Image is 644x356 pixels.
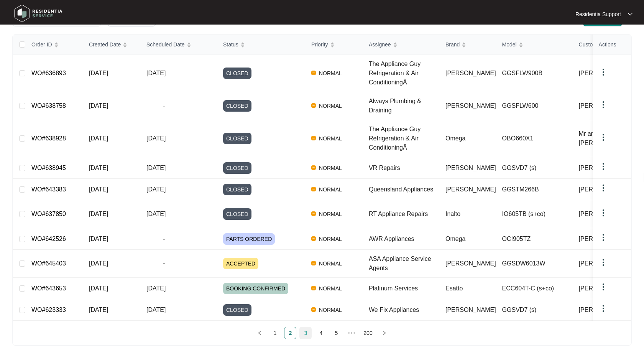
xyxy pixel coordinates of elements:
[284,327,296,339] a: 2
[146,135,166,142] span: [DATE]
[378,327,391,339] li: Next Page
[31,135,66,142] a: WO#638928
[311,165,316,170] img: Vercel Logo
[369,40,391,49] span: Assignee
[311,136,316,140] img: Vercel Logo
[439,35,496,55] th: Brand
[223,184,251,195] span: CLOSED
[31,236,66,242] a: WO#642526
[496,92,573,120] td: GGSFLW600
[31,260,66,267] a: WO#645403
[31,102,66,109] a: WO#638758
[599,162,608,171] img: dropdown arrow
[311,187,316,191] img: Vercel Logo
[599,133,608,142] img: dropdown arrow
[599,208,608,218] img: dropdown arrow
[599,258,608,267] img: dropdown arrow
[579,259,629,268] span: [PERSON_NAME]
[311,103,316,108] img: Vercel Logo
[316,284,345,293] span: NORMAL
[345,327,358,339] li: Next 5 Pages
[299,327,312,339] li: 3
[599,233,608,242] img: dropdown arrow
[146,186,166,193] span: [DATE]
[311,40,328,49] span: Priority
[223,304,251,316] span: CLOSED
[223,258,258,269] span: ACCEPTED
[223,68,251,79] span: CLOSED
[369,254,439,273] div: ASA Appliance Service Agents
[363,35,439,55] th: Assignee
[579,40,618,49] span: Customer Name
[496,157,573,179] td: GGSVD7 (s)
[146,285,166,292] span: [DATE]
[496,278,573,299] td: ECC604T-C (s+co)
[316,101,345,110] span: NORMAL
[223,208,251,220] span: CLOSED
[369,185,439,194] div: Queensland Appliances
[223,283,288,294] span: BOOKING CONFIRMED
[31,186,66,193] a: WO#643383
[31,211,66,217] a: WO#637850
[31,165,66,171] a: WO#638945
[146,101,182,110] span: -
[89,285,108,292] span: [DATE]
[496,228,573,250] td: OCI905TZ
[83,35,140,55] th: Created Date
[89,307,108,313] span: [DATE]
[89,236,108,242] span: [DATE]
[445,211,460,217] span: Inalto
[89,102,108,109] span: [DATE]
[593,35,631,55] th: Actions
[316,234,345,244] span: NORMAL
[579,305,629,315] span: [PERSON_NAME]
[579,284,629,293] span: [PERSON_NAME]
[579,209,629,219] span: [PERSON_NAME]
[445,260,496,267] span: [PERSON_NAME]
[316,163,345,173] span: NORMAL
[316,185,345,194] span: NORMAL
[89,40,121,49] span: Created Date
[305,35,363,55] th: Priority
[579,69,629,78] span: [PERSON_NAME]
[223,233,275,245] span: PARTS ORDERED
[445,135,465,142] span: Omega
[496,299,573,321] td: GGSVD7 (s)
[223,100,251,112] span: CLOSED
[579,234,629,244] span: [PERSON_NAME]
[599,68,608,77] img: dropdown arrow
[315,327,327,339] a: 4
[146,211,166,217] span: [DATE]
[445,40,460,49] span: Brand
[599,304,608,313] img: dropdown arrow
[89,70,108,76] span: [DATE]
[311,211,316,216] img: Vercel Logo
[316,259,345,268] span: NORMAL
[25,35,83,55] th: Order ID
[311,307,316,312] img: Vercel Logo
[11,2,65,25] img: residentia service logo
[579,129,639,148] span: Mr and Mrs [PERSON_NAME]...
[31,40,52,49] span: Order ID
[369,125,439,152] div: The Appliance Guy Refrigeration & Air ConditioningÂ
[599,183,608,193] img: dropdown arrow
[311,261,316,265] img: Vercel Logo
[316,69,345,78] span: NORMAL
[146,40,185,49] span: Scheduled Date
[628,12,632,16] img: dropdown arrow
[599,282,608,292] img: dropdown arrow
[257,331,262,335] span: left
[496,120,573,157] td: OBO660X1
[217,35,305,55] th: Status
[223,162,251,174] span: CLOSED
[579,185,629,194] span: [PERSON_NAME]
[575,10,621,18] p: Residentia Support
[311,236,316,241] img: Vercel Logo
[89,186,108,193] span: [DATE]
[369,209,439,219] div: RT Appliance Repairs
[369,305,439,315] div: We Fix Appliances
[315,327,327,339] li: 4
[316,209,345,219] span: NORMAL
[146,165,166,171] span: [DATE]
[269,327,281,339] a: 1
